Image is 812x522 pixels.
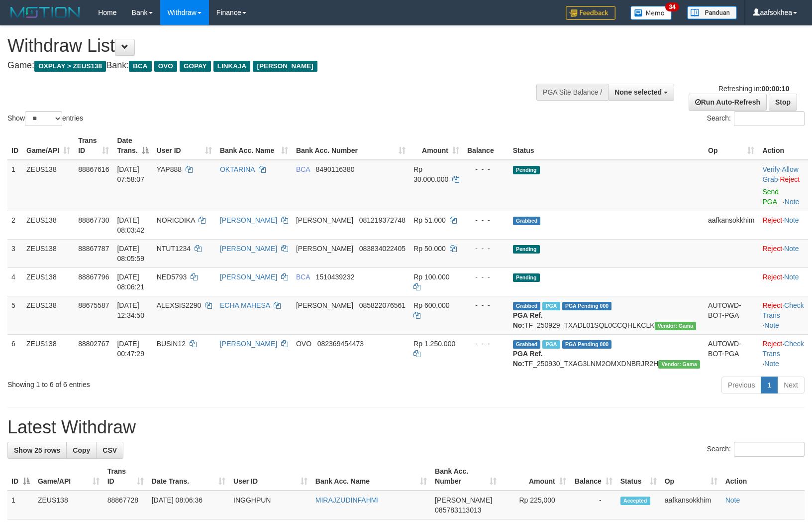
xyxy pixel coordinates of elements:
strong: 00:00:10 [761,85,789,93]
span: Pending [513,166,540,174]
td: aafkansokkhim [704,211,758,239]
span: NTUT1234 [157,245,191,253]
img: MOTION_logo.png [7,5,83,20]
span: 88867796 [78,273,109,281]
a: Next [777,377,805,393]
th: Balance: activate to sort column ascending [570,462,616,491]
a: Stop [769,94,797,111]
span: Accepted [620,497,650,505]
th: Game/API: activate to sort column ascending [22,131,74,160]
td: 3 [7,239,22,267]
a: Note [785,198,800,206]
span: [PERSON_NAME] [253,61,317,72]
td: ZEUS138 [22,296,74,334]
a: 1 [761,377,778,393]
td: TF_250929_TXADL01SQL0CCQHLKCLK [509,296,704,334]
span: 88867730 [78,216,109,224]
div: PGA Site Balance / [536,84,608,101]
a: Previous [721,377,761,393]
div: - - - [467,339,505,349]
span: 88867787 [78,245,109,253]
span: CSV [102,446,117,454]
span: Copy 081219372748 to clipboard [359,216,406,224]
span: 88867616 [78,165,109,173]
span: [DATE] 08:06:21 [117,273,144,291]
label: Search: [707,111,805,126]
th: Date Trans.: activate to sort column ascending [148,462,229,491]
span: Rp 1.250.000 [413,340,455,348]
span: [DATE] 12:34:50 [117,301,144,319]
td: - [570,491,616,520]
span: Grabbed [513,217,541,225]
span: Rp 100.000 [413,273,449,281]
a: Show 25 rows [7,442,67,459]
span: Refreshing in: [718,85,789,93]
span: NORICDIKA [157,216,195,224]
div: - - - [467,215,505,225]
button: None selected [608,84,674,101]
span: Copy 8490116380 to clipboard [316,165,355,173]
td: ZEUS138 [34,491,103,520]
a: Check Trans [762,340,804,358]
h1: Latest Withdraw [7,417,805,437]
td: · · [758,296,808,334]
span: BCA [296,273,310,281]
span: [DATE] 00:47:29 [117,340,144,358]
th: Game/API: activate to sort column ascending [34,462,103,491]
th: Bank Acc. Name: activate to sort column ascending [216,131,292,160]
b: PGA Ref. No: [513,311,543,329]
td: 6 [7,334,22,373]
th: Bank Acc. Number: activate to sort column ascending [431,462,501,491]
th: Status [509,131,704,160]
th: Date Trans.: activate to sort column descending [113,131,152,160]
span: [DATE] 08:05:59 [117,245,144,262]
td: 2 [7,211,22,239]
span: GOPAY [180,61,211,72]
td: TF_250930_TXAG3LNM2OMXDNBRJR2H [509,334,704,373]
span: BCA [129,61,151,72]
a: Note [764,321,779,329]
div: - - - [467,244,505,254]
td: 88867728 [103,491,148,520]
a: Verify [762,165,780,173]
td: · [758,211,808,239]
span: Vendor URL: https://trx31.1velocity.biz [658,360,700,369]
a: Reject [780,175,800,183]
a: CSV [96,442,123,459]
div: - - - [467,272,505,282]
a: OKTARINA [220,165,255,173]
a: Note [784,273,799,281]
div: - - - [467,164,505,174]
td: aafkansokkhim [661,491,721,520]
label: Search: [707,442,805,457]
td: 1 [7,160,22,211]
td: · · [758,334,808,373]
label: Show entries [7,111,83,126]
td: ZEUS138 [22,334,74,373]
th: Amount: activate to sort column ascending [409,131,463,160]
span: [PERSON_NAME] [296,301,353,309]
td: ZEUS138 [22,239,74,267]
a: Check Trans [762,301,804,319]
a: [PERSON_NAME] [220,216,277,224]
td: · · [758,160,808,211]
select: Showentries [25,111,62,126]
span: 88802767 [78,340,109,348]
td: 4 [7,267,22,296]
td: [DATE] 08:06:36 [148,491,229,520]
span: Marked by aafsreyleap [542,340,560,349]
td: ZEUS138 [22,211,74,239]
a: Copy [66,442,97,459]
th: Status: activate to sort column ascending [616,462,661,491]
td: ZEUS138 [22,267,74,296]
span: BUSIN12 [157,340,186,348]
td: INGGHPUN [229,491,311,520]
span: [DATE] 08:03:42 [117,216,144,234]
a: Send PGA [762,188,779,206]
th: Trans ID: activate to sort column ascending [74,131,113,160]
th: Bank Acc. Name: activate to sort column ascending [311,462,431,491]
img: Button%20Memo.svg [630,6,672,20]
span: BCA [296,165,310,173]
span: Rp 600.000 [413,301,449,309]
td: · [758,239,808,267]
